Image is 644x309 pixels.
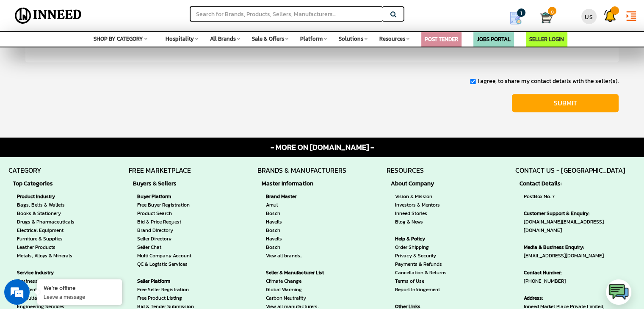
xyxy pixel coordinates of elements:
[379,35,405,43] span: Resources
[395,268,447,277] a: Cancellation & Returns
[210,35,236,43] span: All Brands
[124,243,154,254] em: Submit
[600,2,621,25] a: Support Tickets
[395,260,447,268] a: Payments & Refunds
[262,179,342,188] strong: Master Information
[17,201,78,209] a: Bags, Belts & Wallets
[266,285,337,294] a: Global Warming
[137,277,217,285] strong: Seller Platform
[520,179,640,188] strong: Contact Details:
[391,179,451,188] strong: About Company
[17,243,78,251] a: Leather Products
[524,192,636,201] span: PostBox No. 7
[477,35,511,43] a: JOBS PORTAL
[266,218,337,226] a: Havells
[395,235,447,243] strong: Help & Policy
[14,51,36,55] img: logo_Zg8I0qSkbAqR2WFHt3p6CTuqpyXMFPubPcD2OT02zFN43Cy9FUNNG3NEPhM_Q1qe_.png
[524,294,636,302] strong: Address:
[44,47,142,58] div: Leave a message
[137,260,217,268] a: QC & Logistic Services
[540,8,546,27] a: Cart 0
[524,243,636,251] strong: Media & Business Enquiry:
[266,268,337,277] strong: Seller & Manufacturer List
[477,77,619,86] label: I agree, to share my contact details with the seller(s).
[137,209,217,218] a: Product Search
[509,12,522,25] img: Show My Quotes
[395,192,447,201] a: Vision & Mission
[608,281,629,303] img: logo.png
[529,35,564,43] a: SELLER LOGIN
[395,209,447,218] a: Inneed Stories
[94,35,143,43] span: SHOP BY CATEGORY
[425,35,458,43] a: POST TENDER
[137,218,217,226] a: Bid & Price Request
[395,251,447,260] a: Privacy & Security
[137,243,217,251] a: Seller Chat
[266,201,337,209] a: Amul
[266,209,337,218] a: Bosch
[44,293,116,301] p: Leave a message
[11,5,85,26] img: Inneed.Market
[17,192,78,201] strong: Product Industry
[137,251,217,260] a: Multi Company Account
[524,268,636,285] span: [PHONE_NUMBER]
[266,277,337,285] a: Climate Change
[395,201,447,209] a: Investors & Mentors
[17,251,78,260] a: Metals, Alloys & Minerals
[512,94,619,112] input: Submit
[271,142,374,153] span: - MORE ON [DOMAIN_NAME] -
[266,243,337,251] a: Bosch
[524,243,636,260] span: [EMAIL_ADDRESS][DOMAIN_NAME]
[133,179,221,188] strong: Buyers & Sellers
[339,35,363,43] span: Solutions
[266,226,337,235] a: Bosch
[137,192,217,201] strong: Buyer Platform
[395,277,447,285] a: Terms of Use
[395,285,447,294] a: Report Infringement
[517,8,525,17] span: 1
[137,285,217,294] a: Free Seller Registration
[18,98,148,183] span: We are offline. Please leave us a message.
[190,6,383,22] input: Search for Brands, Products, Sellers, Manufacturers...
[524,268,636,277] strong: Contact Number:
[524,209,636,218] strong: Customer Support & Enquiry:
[548,7,556,15] span: 0
[58,204,64,210] img: salesiqlogo_leal7QplfZFryJ6FIlVepeu7OftD7mt8q6exU6-34PB8prfIgodN67KcxXM9Y7JQ_.png
[44,284,116,292] div: We're offline
[17,209,78,218] a: Books & Stationery
[578,2,600,27] a: US
[137,226,217,235] a: Brand Directory
[252,35,284,43] span: Sale & Offers
[17,268,78,277] strong: Service Industry
[17,235,78,243] a: Furniture & Supplies
[266,294,337,302] a: Carbon Neutrality
[137,235,217,243] a: Seller Directory
[621,2,642,28] a: format_indent_increase
[524,209,636,235] span: [DOMAIN_NAME][EMAIL_ADDRESS][DOMAIN_NAME]
[581,9,597,24] div: US
[4,213,161,243] textarea: Type your message and click 'Submit'
[137,201,217,209] a: Free Buyer Registration
[604,9,616,22] img: Support Tickets
[540,11,553,24] img: Cart
[17,218,78,226] a: Drugs & Pharmaceuticals
[266,192,337,201] strong: Brand Master
[66,204,108,210] em: Driven by SalesIQ
[498,8,540,28] a: my Quotes 1
[17,226,78,235] a: Electrical Equipment
[137,294,217,302] a: Free Product Listing
[266,251,337,260] a: View all brands..
[139,4,159,25] div: Minimize live chat window
[17,277,78,285] a: Business & Audit Services
[625,10,638,22] i: format_indent_increase
[266,235,337,243] a: Havells
[166,35,194,43] span: Hospitality
[395,243,447,251] a: Order Shipping
[300,35,323,43] span: Platform
[13,179,82,188] strong: Top Categories
[395,218,447,226] a: Blog & News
